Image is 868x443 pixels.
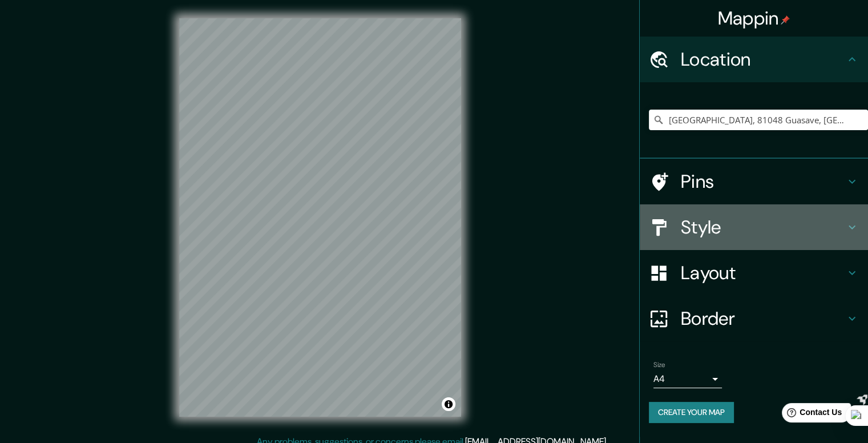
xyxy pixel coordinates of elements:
iframe: Help widget launcher [766,398,855,430]
div: A4 [653,370,722,388]
h4: Border [681,307,845,330]
button: Create your map [649,402,734,423]
label: Size [653,360,665,370]
h4: Pins [681,170,845,193]
div: Style [640,204,868,250]
div: Location [640,37,868,82]
div: Border [640,296,868,341]
h4: Location [681,48,845,71]
div: Pins [640,159,868,204]
button: Toggle attribution [442,397,455,411]
h4: Layout [681,261,845,284]
img: pin-icon.png [781,15,790,25]
h4: Style [681,216,845,239]
div: Layout [640,250,868,296]
canvas: Map [179,18,461,417]
input: Pick your city or area [649,110,868,130]
h4: Mappin [718,7,790,30]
